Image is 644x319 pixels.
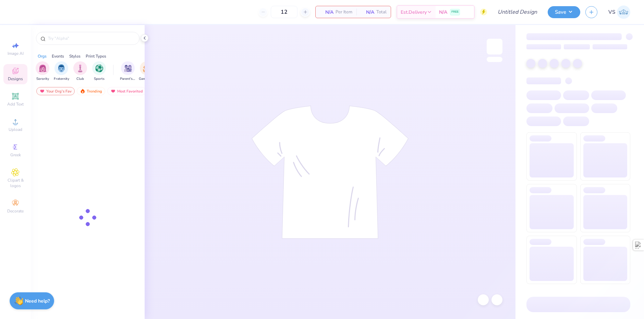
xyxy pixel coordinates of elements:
span: Fraternity [54,76,69,82]
span: Upload [9,127,22,132]
span: Greek [10,152,21,158]
span: Per Item [336,9,352,16]
div: Styles [69,53,81,59]
div: filter for Sports [92,61,106,82]
span: Add Text [7,101,24,107]
span: Decorate [7,208,24,214]
span: Parent's Weekend [120,76,136,82]
img: trending.gif [80,89,85,94]
img: Game Day Image [143,64,151,72]
span: Designs [8,76,23,82]
span: Club [76,76,84,82]
div: filter for Game Day [139,61,155,82]
div: Your Org's Fav [36,87,75,95]
input: – – [271,6,297,18]
span: FREE [451,10,459,14]
button: filter button [36,61,49,82]
img: Sorority Image [39,64,47,72]
input: Try "Alpha" [47,35,135,42]
img: Fraternity Image [58,64,65,72]
div: filter for Parent's Weekend [120,61,136,82]
button: filter button [54,61,69,82]
span: N/A [439,9,447,16]
button: filter button [73,61,87,82]
span: Est. Delivery [401,9,427,16]
div: filter for Fraternity [54,61,69,82]
button: filter button [120,61,136,82]
span: VS [608,8,615,16]
span: N/A [320,9,333,16]
img: Club Image [76,64,84,72]
span: Sports [94,76,105,82]
span: N/A [361,9,374,16]
span: Game Day [139,76,155,82]
img: most_fav.gif [110,89,116,94]
div: Trending [77,87,105,95]
div: filter for Sorority [36,61,49,82]
img: tee-skeleton.svg [252,106,409,239]
img: Parent's Weekend Image [124,64,132,72]
a: VS [608,5,630,19]
span: Sorority [36,76,49,82]
img: Sports Image [95,64,103,72]
div: Most Favorited [107,87,146,95]
div: Events [52,53,64,59]
input: Untitled Design [492,5,543,19]
span: Clipart & logos [3,177,27,188]
strong: Need help? [25,298,50,304]
img: most_fav.gif [39,89,45,94]
img: Volodymyr Sobko [617,5,630,19]
div: filter for Club [73,61,87,82]
button: filter button [92,61,106,82]
div: Print Types [86,53,106,59]
div: Orgs [38,53,47,59]
span: Total [376,9,387,16]
span: Image AI [8,51,24,56]
button: filter button [139,61,155,82]
button: Save [548,6,580,18]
